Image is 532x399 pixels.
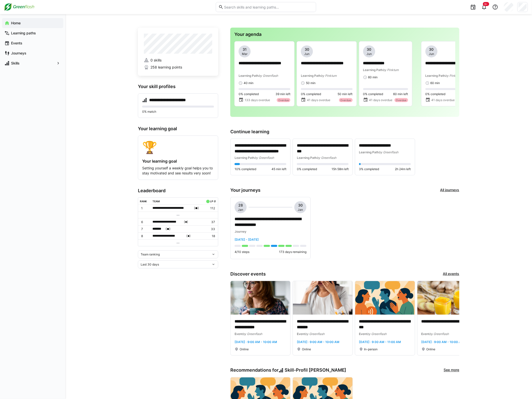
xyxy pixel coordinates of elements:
span: 3% completed [359,167,379,171]
span: Learning Path [359,150,379,154]
span: 60 min [368,75,378,79]
p: 0% match [142,110,214,114]
span: [DATE] · 9:00 AM - 10:00 AM [235,340,277,344]
img: image [355,281,415,315]
p: 1 [141,206,149,210]
span: Online [427,347,436,351]
span: [DATE] · 9:30 AM - 11:00 AM [359,340,401,344]
a: ø [214,199,216,203]
span: Learning Path [425,74,445,78]
span: 0% completed [239,92,259,96]
a: See more [444,368,459,373]
span: Learning Path [363,68,383,72]
span: Jan [298,208,303,212]
span: Skill-Profil [PERSON_NAME] [285,368,346,373]
div: Overdue [339,98,353,102]
p: 6 [141,220,149,224]
span: 41 days overdue [432,98,455,102]
h3: Leaderboard [138,188,218,193]
span: by Greenflash [305,332,325,336]
span: 45 min left [272,167,286,171]
span: 50 min left [338,92,353,96]
span: Jan [238,208,243,212]
h4: Your learning goal [142,159,214,164]
span: Jun [367,52,372,56]
input: Search skills and learning paths… [224,5,313,9]
span: by Greenflash [430,332,449,336]
span: 0 skills [150,58,162,63]
p: 7 [141,227,149,231]
p: 37 [205,220,215,224]
img: image [231,281,290,315]
span: Event [297,332,305,336]
span: 30 [429,47,434,52]
p: 33 [205,227,215,231]
img: image [293,281,353,315]
span: 258 learning points [150,65,182,70]
span: Learning Path [235,156,254,160]
span: by Pinktum [445,74,461,78]
span: 0% completed [301,92,321,96]
div: Team [153,200,160,203]
p: 173 days remaining [279,250,306,254]
span: 0% completed [363,92,383,96]
span: Jun [429,52,434,56]
h3: Your agenda [234,32,455,37]
span: 60 min left [393,92,408,96]
h3: Continue learning [230,129,459,135]
span: 30 [298,203,303,208]
span: 30 [367,47,371,52]
span: 10% completed [235,167,256,171]
span: by Pinktum [383,68,399,72]
p: 8 [141,234,149,238]
span: by Greenflash [367,332,387,336]
span: [DATE] - [DATE] [235,238,259,241]
span: 2h 24m left [395,167,411,171]
span: by Greenflash [243,332,262,336]
span: 28 [238,203,243,208]
p: 4/10 steps [235,250,249,254]
div: Overdue [395,98,408,102]
span: ( ) [166,226,171,232]
span: 9+ [485,3,488,6]
a: 0 skills [144,58,212,63]
h3: Your learning goal [138,126,218,131]
span: Team ranking [141,252,160,256]
img: image [417,281,477,315]
span: 50 min [306,81,315,85]
span: by Pinktum [321,74,337,78]
span: 39 min left [276,92,290,96]
div: 🏆 [142,140,214,155]
span: by Greenflash [317,156,336,160]
div: LP [210,200,213,203]
span: Event [359,332,367,336]
span: [DATE] · 9:00 AM - 10:00 AM [297,340,339,344]
span: 41 days overdue [369,98,393,102]
p: Setting yourself a weekly goal helps you to stay motivated and see results very soon! [142,166,214,176]
span: Last 30 days [141,262,159,267]
span: 15h 58m left [332,167,349,171]
a: All journeys [440,187,459,193]
span: 60 min [431,81,440,85]
span: Jun [304,52,310,56]
div: Rank [140,200,147,203]
h3: Discover events [230,271,266,277]
span: In-person [364,347,378,351]
span: Online [302,347,311,351]
span: ( ) [187,233,191,239]
h3: Your skill profiles [138,84,218,89]
span: by Greenflash [254,156,274,160]
span: 133 days overdue [245,98,270,102]
div: Overdue [277,98,290,102]
span: Event [235,332,243,336]
h3: Recommendations for [230,368,346,373]
span: Online [240,347,249,351]
span: ( ) [194,206,199,211]
p: 18 [205,234,215,238]
span: ( ) [184,219,188,225]
span: Learning Path [239,74,258,78]
p: 112 [205,206,215,210]
span: 31 [243,47,247,52]
span: Learning Path [297,156,317,160]
span: 30 [305,47,309,52]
